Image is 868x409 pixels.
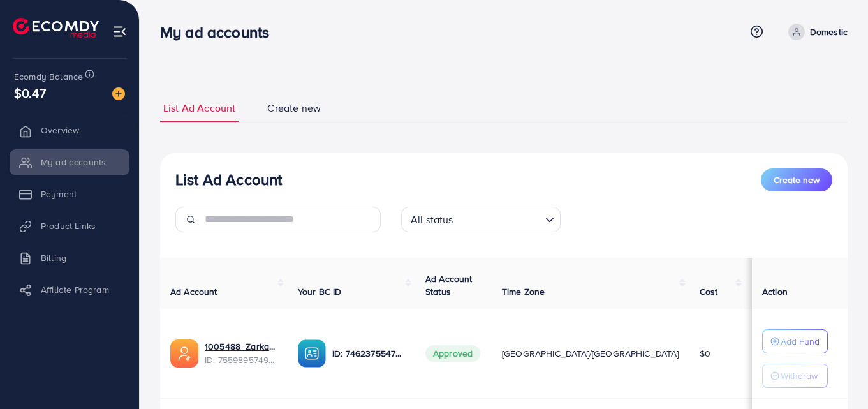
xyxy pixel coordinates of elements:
[762,364,828,388] button: Withdraw
[205,340,277,353] a: 1005488_Zarkash_1760175511836
[783,24,848,40] a: Domestic
[14,70,83,83] span: Ecomdy Balance
[298,285,342,298] span: Your BC ID
[774,174,820,186] span: Create new
[408,211,456,229] span: All status
[700,285,718,298] span: Cost
[781,334,820,349] p: Add Fund
[762,329,828,353] button: Add Fund
[13,18,99,38] img: logo
[170,339,198,368] img: ic-ads-acc.e4c84228.svg
[332,346,405,361] p: ID: 7462375547566735377
[425,345,480,362] span: Approved
[112,87,125,100] img: image
[160,23,279,41] h3: My ad accounts
[761,168,832,191] button: Create new
[267,101,321,115] span: Create new
[425,272,473,298] span: Ad Account Status
[163,101,235,115] span: List Ad Account
[810,24,848,40] p: Domestic
[175,170,282,189] h3: List Ad Account
[112,24,127,39] img: menu
[502,285,545,298] span: Time Zone
[205,340,277,366] div: <span class='underline'>1005488_Zarkash_1760175511836</span></br>7559895749765890055
[502,347,679,360] span: [GEOGRAPHIC_DATA]/[GEOGRAPHIC_DATA]
[14,84,46,102] span: $0.47
[205,353,277,366] span: ID: 7559895749765890055
[457,208,540,229] input: Search for option
[298,339,326,368] img: ic-ba-acc.ded83a64.svg
[762,285,788,298] span: Action
[170,285,217,298] span: Ad Account
[700,347,710,360] span: $0
[781,368,818,383] p: Withdraw
[401,207,561,232] div: Search for option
